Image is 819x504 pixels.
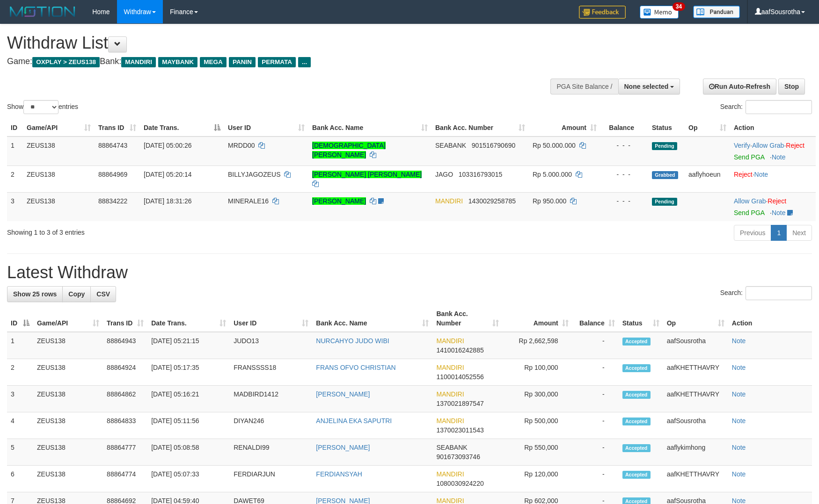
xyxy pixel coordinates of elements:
[503,439,572,466] td: Rp 550,000
[604,170,644,179] div: - - -
[572,439,619,466] td: -
[33,386,103,412] td: ZEUS138
[7,57,537,66] h4: Game: Bank:
[572,386,619,412] td: -
[720,286,812,300] label: Search:
[98,142,127,149] span: 88864743
[732,390,746,398] a: Note
[533,197,566,205] span: Rp 950.000
[663,466,728,492] td: aafKHETTHAVRY
[732,337,746,345] a: Note
[62,286,91,302] a: Copy
[550,79,618,94] div: PGA Site Balance /
[472,142,515,149] span: Copy 901516790690 to clipboard
[103,412,147,439] td: 88864833
[622,418,651,425] span: Accepted
[503,412,572,439] td: Rp 500,000
[23,137,95,166] td: ZEUS138
[144,171,191,178] span: [DATE] 05:20:14
[7,305,33,332] th: ID: activate to sort column descending
[33,359,103,386] td: ZEUS138
[32,57,100,67] span: OXPLAY > ZEUS138
[572,332,619,359] td: -
[604,196,644,206] div: - - -
[140,119,224,137] th: Date Trans.: activate to sort column descending
[103,359,147,386] td: 88864924
[436,417,464,425] span: MANDIRI
[622,444,651,452] span: Accepted
[619,305,663,332] th: Status: activate to sort column ascending
[316,337,389,345] a: NURCAHYO JUDO WIBI
[732,470,746,478] a: Note
[144,197,191,205] span: [DATE] 18:31:26
[503,305,572,332] th: Amount: activate to sort column ascending
[663,439,728,466] td: aaflykimhong
[732,417,746,425] a: Note
[33,466,103,492] td: ZEUS138
[436,444,467,451] span: SEABANK
[316,364,395,371] a: FRANS OFVO CHRISTIAN
[734,209,764,216] a: Send PGA
[33,305,103,332] th: Game/API: activate to sort column ascending
[230,412,312,439] td: DIYAN246
[230,439,312,466] td: RENALDI99
[23,100,58,114] select: Showentries
[503,332,572,359] td: Rp 2,662,598
[230,466,312,492] td: FERDIARJUN
[768,197,786,205] a: Reject
[103,332,147,359] td: 88864943
[436,470,464,478] span: MANDIRI
[600,119,648,137] th: Balance
[431,119,529,137] th: Bank Acc. Number: activate to sort column ascending
[316,470,362,478] a: FERDIANSYAH
[435,197,463,205] span: MANDIRI
[436,480,483,487] span: Copy 1080030924220 to clipboard
[503,466,572,492] td: Rp 120,000
[772,153,786,161] a: Note
[734,153,764,161] a: Send PGA
[734,197,768,205] span: ·
[228,197,269,205] span: MINERALE16
[147,412,230,439] td: [DATE] 05:11:56
[7,166,23,192] td: 2
[228,171,281,178] span: BILLYJAGOZEUS
[572,412,619,439] td: -
[224,119,308,137] th: User ID: activate to sort column ascending
[604,141,644,150] div: - - -
[771,225,787,241] a: 1
[7,466,33,492] td: 6
[436,346,483,354] span: Copy 1410016242885 to clipboard
[7,412,33,439] td: 4
[685,119,730,137] th: Op: activate to sort column ascending
[746,100,812,114] input: Search:
[624,83,669,90] span: None selected
[228,142,255,149] span: MRDD00
[258,57,296,67] span: PERMATA
[503,386,572,412] td: Rp 300,000
[572,466,619,492] td: -
[90,286,116,302] a: CSV
[663,412,728,439] td: aafSousrotha
[435,171,453,178] span: JAGO
[468,197,516,205] span: Copy 1430029258785 to clipboard
[308,119,431,137] th: Bank Acc. Name: activate to sort column ascending
[730,166,816,192] td: ·
[103,439,147,466] td: 88864777
[734,197,766,205] a: Allow Grab
[229,57,256,67] span: PANIN
[96,290,110,298] span: CSV
[752,142,784,149] a: Allow Grab
[648,119,685,137] th: Status
[316,444,370,451] a: [PERSON_NAME]
[622,338,651,346] span: Accepted
[572,305,619,332] th: Balance: activate to sort column ascending
[147,466,230,492] td: [DATE] 05:07:33
[778,79,805,94] a: Stop
[147,359,230,386] td: [DATE] 05:17:35
[663,305,728,332] th: Op: activate to sort column ascending
[147,305,230,332] th: Date Trans.: activate to sort column ascending
[23,192,95,221] td: ZEUS138
[7,5,78,19] img: MOTION_logo.png
[33,439,103,466] td: ZEUS138
[7,224,334,237] div: Showing 1 to 3 of 3 entries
